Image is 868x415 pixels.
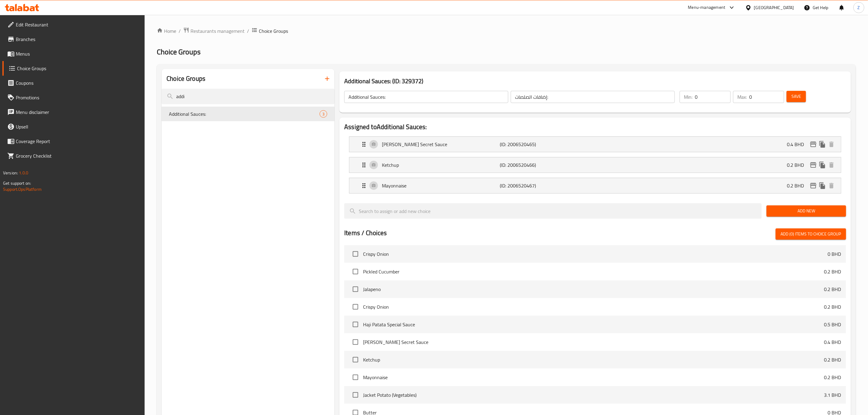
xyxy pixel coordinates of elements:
p: Ketchup [382,161,500,169]
button: duplicate [818,181,827,190]
span: Choice Groups [259,27,288,35]
span: Select choice [349,283,362,296]
span: Upsell [16,123,140,130]
a: Support.OpsPlatform [3,185,42,193]
button: Save [787,91,806,102]
span: Crispy Onion [363,303,824,310]
a: Home [157,27,176,35]
h2: Items / Choices [344,228,387,238]
span: Select choice [349,318,362,331]
button: duplicate [818,140,827,149]
button: edit [809,181,818,190]
li: Expand [344,155,846,175]
span: Crispy Onion [363,250,828,258]
span: Add New [771,207,841,215]
span: Choice Groups [157,45,201,59]
h2: Choice Groups [166,74,205,83]
p: (ID: 2006520467) [500,182,579,189]
span: Grocery Checklist [16,152,140,159]
p: Min: [684,93,692,101]
a: Edit Restaurant [2,17,145,32]
p: 0.4 BHD [824,338,841,346]
p: Max: [737,93,747,101]
button: Add (0) items to choice group [776,228,846,240]
span: Select choice [349,353,362,366]
span: Save [791,93,801,100]
div: Choices [320,110,327,118]
span: Select choice [349,336,362,348]
nav: breadcrumb [157,27,856,35]
li: Expand [344,175,846,196]
a: Menu disclaimer [2,105,145,119]
div: Expand [349,178,841,193]
button: edit [809,160,818,170]
p: 0.2 BHD [787,182,809,189]
span: 3 [320,111,327,117]
button: delete [827,160,836,170]
span: Select choice [349,371,362,384]
span: 1.0.0 [19,169,28,177]
span: Promotions [16,94,140,101]
p: 3.1 BHD [824,391,841,399]
span: Select choice [349,265,362,278]
p: 0.5 BHD [824,321,841,328]
p: 0.2 BHD [824,303,841,310]
input: search [162,89,335,104]
li: / [179,27,181,35]
a: Promotions [2,90,145,105]
button: duplicate [818,160,827,170]
p: 0.2 BHD [824,268,841,275]
h3: Additional Sauces: (ID: 329372) [344,76,846,86]
button: delete [827,181,836,190]
p: 0.2 BHD [824,374,841,381]
button: delete [827,140,836,149]
span: [PERSON_NAME] Secret Sauce [363,338,824,346]
input: search [344,203,762,219]
p: (ID: 2006520466) [500,161,579,169]
p: (ID: 2006520465) [500,141,579,148]
span: Pickled Cucumber [363,268,824,275]
div: Expand [349,157,841,173]
a: Choice Groups [2,61,145,76]
p: 0.2 BHD [824,286,841,293]
a: Grocery Checklist [2,149,145,163]
p: 0 BHD [828,250,841,258]
a: Upsell [2,119,145,134]
div: Expand [349,137,841,152]
div: [GEOGRAPHIC_DATA] [754,4,794,11]
div: Menu-management [688,4,726,11]
a: Menus [2,46,145,61]
span: Edit Restaurant [16,21,140,28]
span: Menu disclaimer [16,108,140,116]
span: Z [858,4,860,11]
span: Ketchup [363,356,824,363]
span: Coupons [16,79,140,87]
h2: Assigned to Additional Sauces: [344,122,846,132]
span: Jalapeno [363,286,824,293]
a: Coverage Report [2,134,145,149]
span: Choice Groups [17,65,140,72]
span: Additional Sauces: [169,110,320,118]
a: Restaurants management [183,27,245,35]
span: Select choice [349,300,362,313]
span: Jacket Potato (Vegetables) [363,391,824,399]
p: [PERSON_NAME] Secret Sauce [382,141,500,148]
span: Branches [16,36,140,43]
p: Mayonnaise [382,182,500,189]
span: Menus [16,50,140,57]
li: / [247,27,249,35]
span: Add (0) items to choice group [781,230,841,238]
p: 0.2 BHD [787,161,809,169]
p: 0.4 BHD [787,141,809,148]
button: edit [809,140,818,149]
a: Coupons [2,76,145,90]
a: Branches [2,32,145,46]
span: Mayonnaise [363,374,824,381]
span: Restaurants management [190,27,245,35]
div: Additional Sauces:3 [162,107,335,121]
span: Haji Patata Special Sauce [363,321,824,328]
button: Add New [767,205,846,217]
p: 0.2 BHD [824,356,841,363]
li: Expand [344,134,846,155]
span: Get support on: [3,179,31,187]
